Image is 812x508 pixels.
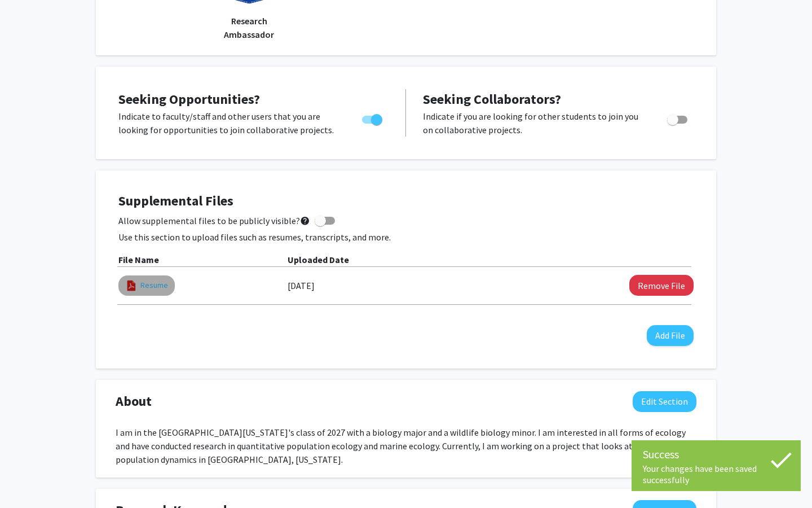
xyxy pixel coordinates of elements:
span: Seeking Opportunities? [118,90,260,108]
div: Success [643,446,789,463]
span: About [116,391,152,411]
b: File Name [118,254,159,265]
b: Uploaded Date [288,254,349,265]
div: Toggle [663,110,694,126]
span: Allow supplemental files to be publicly visible? [118,214,310,227]
div: Toggle [358,110,389,126]
label: [DATE] [288,276,315,295]
button: Add File [647,325,694,346]
h4: Supplemental Files [118,193,694,209]
p: Use this section to upload files such as resumes, transcripts, and more. [118,230,694,244]
button: Remove Resume File [629,275,694,296]
p: Indicate to faculty/staff and other users that you are looking for opportunities to join collabor... [118,110,341,137]
p: Indicate if you are looking for other students to join you on collaborative projects. [423,110,646,137]
iframe: Chat [8,457,48,500]
img: pdf_icon.png [125,279,138,292]
p: Research Ambassador [215,14,283,41]
div: I am in the [GEOGRAPHIC_DATA][US_STATE]'s class of 2027 with a biology major and a wildlife biolo... [116,426,696,466]
mat-icon: help [300,214,310,227]
a: Resume [140,279,168,291]
button: Edit About [633,391,696,412]
div: Your changes have been saved successfully [643,463,789,485]
span: Seeking Collaborators? [423,90,561,108]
